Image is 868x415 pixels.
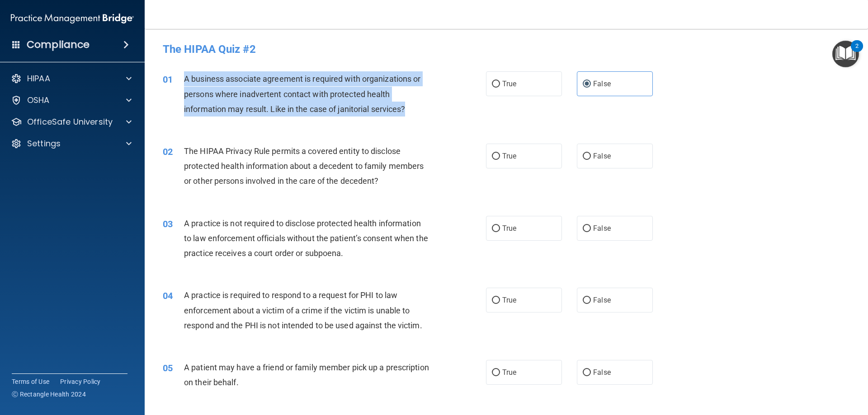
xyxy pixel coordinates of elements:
span: False [593,79,611,88]
span: 01 [163,74,173,85]
a: OSHA [11,95,132,106]
span: True [502,152,516,160]
a: Privacy Policy [60,377,101,386]
input: True [492,369,500,376]
span: 02 [163,146,173,157]
p: OfficeSafe University [27,117,113,127]
div: 2 [855,46,859,58]
p: HIPAA [27,73,50,84]
p: Settings [27,138,61,149]
span: False [593,224,611,233]
span: A patient may have a friend or family member pick up a prescription on their behalf. [184,363,429,387]
p: OSHA [27,95,50,106]
button: Open Resource Center, 2 new notifications [832,41,859,67]
span: The HIPAA Privacy Rule permits a covered entity to disclose protected health information about a ... [184,146,424,186]
img: PMB logo [11,9,134,28]
h4: The HIPAA Quiz #2 [163,43,850,55]
input: True [492,81,500,88]
a: Terms of Use [12,377,49,386]
span: A business associate agreement is required with organizations or persons where inadvertent contac... [184,74,420,113]
span: True [502,296,516,304]
span: True [502,368,516,377]
input: False [583,297,591,304]
a: OfficeSafe University [11,117,132,127]
span: False [593,296,611,304]
span: False [593,368,611,377]
h4: Compliance [27,38,90,51]
input: False [583,369,591,376]
span: 04 [163,290,173,301]
input: False [583,225,591,232]
span: True [502,224,516,233]
span: 05 [163,363,173,373]
span: True [502,79,516,88]
span: Ⓒ Rectangle Health 2024 [12,390,86,399]
input: True [492,297,500,304]
span: False [593,152,611,160]
span: 03 [163,219,173,229]
input: False [583,153,591,160]
input: False [583,81,591,88]
a: HIPAA [11,73,132,84]
a: Settings [11,138,132,149]
input: True [492,153,500,160]
span: A practice is required to respond to a request for PHI to law enforcement about a victim of a cri... [184,290,422,330]
input: True [492,225,500,232]
span: A practice is not required to disclose protected health information to law enforcement officials ... [184,219,428,258]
